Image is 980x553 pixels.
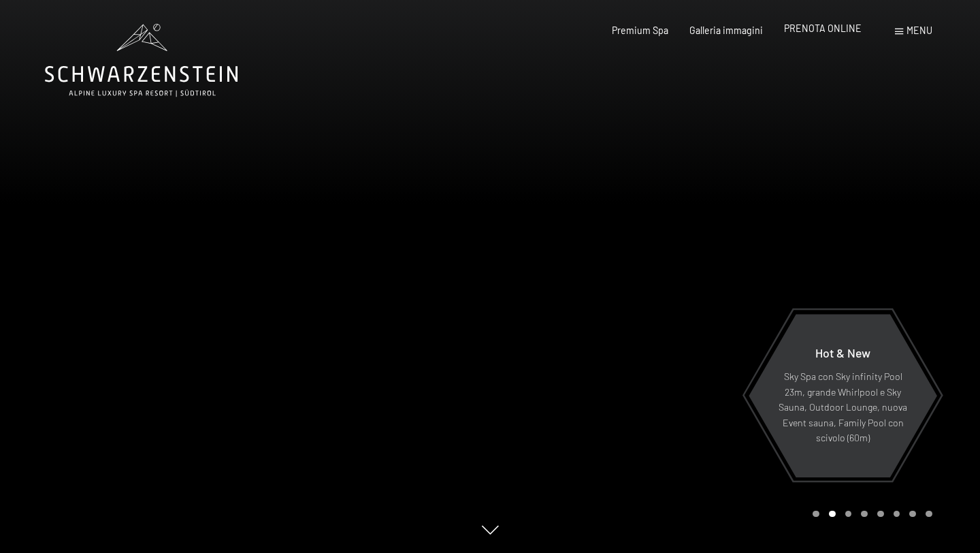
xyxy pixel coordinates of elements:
[808,511,932,518] div: Carousel Pagination
[906,25,932,36] span: Menu
[894,511,900,518] div: Carousel Page 6
[845,511,852,518] div: Carousel Page 3
[815,345,870,360] span: Hot & New
[612,25,668,36] a: Premium Spa
[861,511,868,518] div: Carousel Page 4
[926,511,932,518] div: Carousel Page 8
[829,511,836,518] div: Carousel Page 2 (Current Slide)
[877,511,884,518] div: Carousel Page 5
[813,511,819,518] div: Carousel Page 1
[909,511,916,518] div: Carousel Page 7
[748,313,938,478] a: Hot & New Sky Spa con Sky infinity Pool 23m, grande Whirlpool e Sky Sauna, Outdoor Lounge, nuova ...
[778,369,908,446] p: Sky Spa con Sky infinity Pool 23m, grande Whirlpool e Sky Sauna, Outdoor Lounge, nuova Event saun...
[689,25,763,36] a: Galleria immagini
[784,22,862,34] a: PRENOTA ONLINE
